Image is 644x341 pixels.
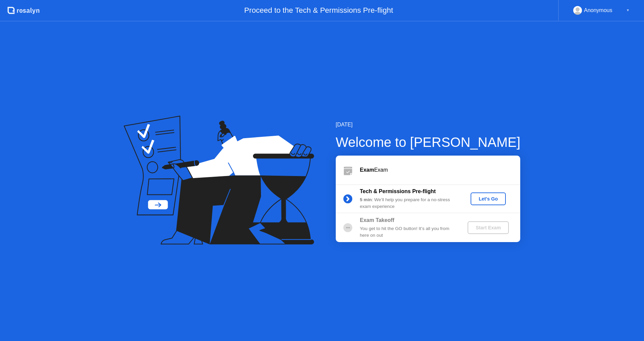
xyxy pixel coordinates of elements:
div: [DATE] [336,121,521,129]
div: ▼ [626,6,630,15]
b: 5 min [360,197,372,202]
div: : We’ll help you prepare for a no-stress exam experience [360,196,457,210]
button: Let's Go [471,192,506,205]
button: Start Exam [468,221,509,234]
div: Start Exam [470,225,506,230]
div: Anonymous [584,6,612,15]
div: Welcome to [PERSON_NAME] [336,132,521,152]
b: Tech & Permissions Pre-flight [360,188,436,194]
div: Let's Go [473,196,503,202]
div: You get to hit the GO button! It’s all you from here on out [360,225,457,239]
div: Exam [360,166,520,174]
b: Exam [360,167,374,173]
b: Exam Takeoff [360,217,394,223]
